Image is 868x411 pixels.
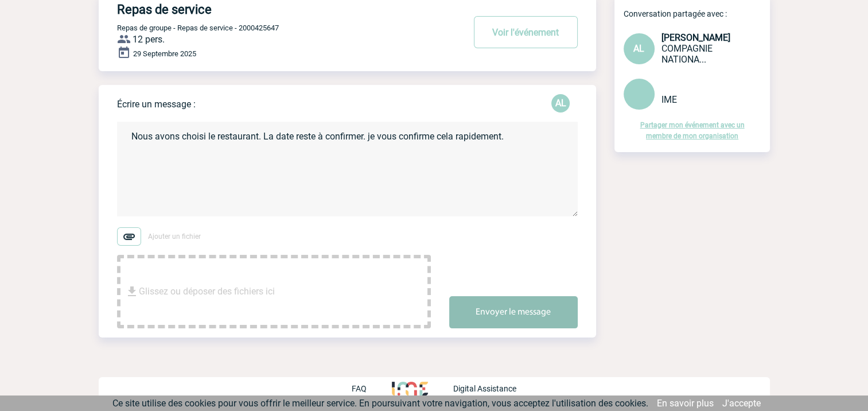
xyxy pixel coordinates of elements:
p: Conversation partagée avec : [624,9,770,18]
img: file_download.svg [125,285,139,298]
span: IME [661,94,677,105]
span: Repas de groupe - Repas de service - 2000425647 [117,24,279,32]
span: COMPAGNIE NATIONALE DU RHONE [661,43,713,65]
p: Digital Assistance [453,384,516,393]
h4: Repas de service [117,2,430,17]
div: Adrien LEDESMA [551,94,570,113]
a: FAQ [352,382,392,393]
span: Glissez ou déposer des fichiers ici [139,263,275,320]
button: Envoyer le message [449,296,578,328]
button: Voir l'événement [474,16,578,48]
span: Ce site utilise des cookies pour vous offrir le meilleur service. En poursuivant votre navigation... [112,398,648,409]
img: http://www.idealmeetingsevents.fr/ [392,382,427,396]
a: J'accepte [722,398,761,409]
span: AL [633,43,644,54]
span: 29 Septembre 2025 [133,49,196,58]
a: En savoir plus [657,398,714,409]
p: AL [551,94,570,113]
span: Ajouter un fichier [148,232,201,241]
span: 12 pers. [133,34,165,45]
span: [PERSON_NAME] [661,32,730,43]
a: Partager mon événement avec un membre de mon organisation [640,121,745,140]
p: Écrire un message : [117,99,196,110]
p: FAQ [352,384,367,393]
